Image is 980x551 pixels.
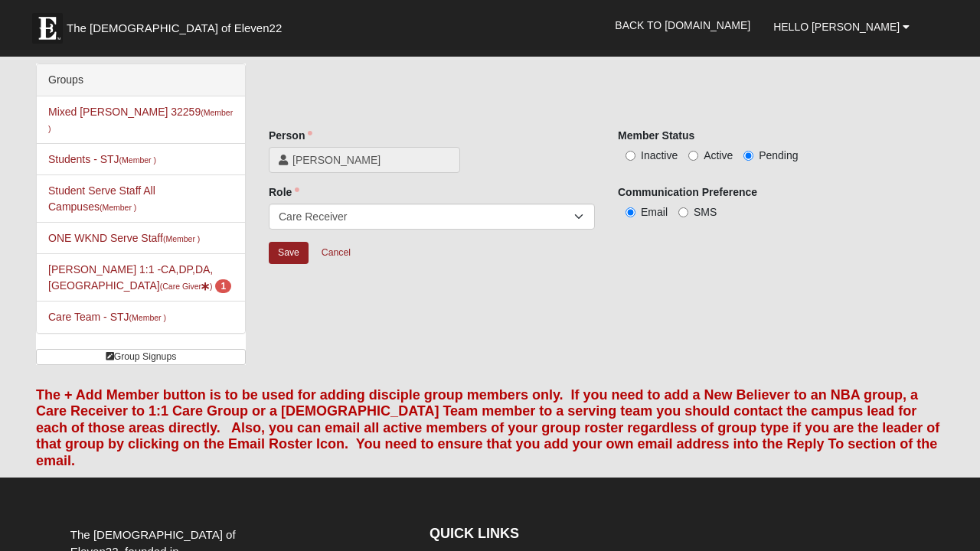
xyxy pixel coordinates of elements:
[626,151,635,161] input: Inactive
[160,282,213,291] small: (Care Giver )
[694,206,717,218] span: SMS
[618,184,757,200] label: Communication Preference
[626,207,635,217] input: Email
[603,6,762,44] a: Back to [DOMAIN_NAME]
[312,241,361,265] a: Cancel
[129,313,166,322] small: (Member )
[48,263,231,292] a: [PERSON_NAME] 1:1 -CA,DP,DA,[GEOGRAPHIC_DATA](Care Giver) 1
[36,349,246,365] a: Group Signups
[292,152,450,168] span: [PERSON_NAME]
[688,151,698,161] input: Active
[163,234,200,243] small: (Member )
[100,203,136,212] small: (Member )
[762,8,921,46] a: Hello [PERSON_NAME]
[269,242,309,264] input: Alt+s
[119,155,156,165] small: (Member )
[48,153,156,165] a: Students - STJ(Member )
[743,151,753,161] input: Pending
[36,387,939,468] font: The + Add Member button is to be used for adding disciple group members only. If you need to add ...
[269,184,299,200] label: Role
[641,149,678,161] span: Inactive
[269,128,312,143] label: Person
[24,5,331,44] a: The [DEMOGRAPHIC_DATA] of Eleven22
[67,21,282,36] span: The [DEMOGRAPHIC_DATA] of Eleven22
[759,149,798,161] span: Pending
[618,128,694,143] label: Member Status
[48,311,166,323] a: Care Team - STJ(Member )
[32,13,63,44] img: Eleven22 logo
[215,279,231,293] span: number of pending members
[678,207,688,217] input: SMS
[641,206,668,218] span: Email
[37,64,245,96] div: Groups
[48,232,200,244] a: ONE WKND Serve Staff(Member )
[773,21,900,33] span: Hello [PERSON_NAME]
[704,149,733,161] span: Active
[48,106,233,134] a: Mixed [PERSON_NAME] 32259(Member )
[48,184,155,213] a: Student Serve Staff All Campuses(Member )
